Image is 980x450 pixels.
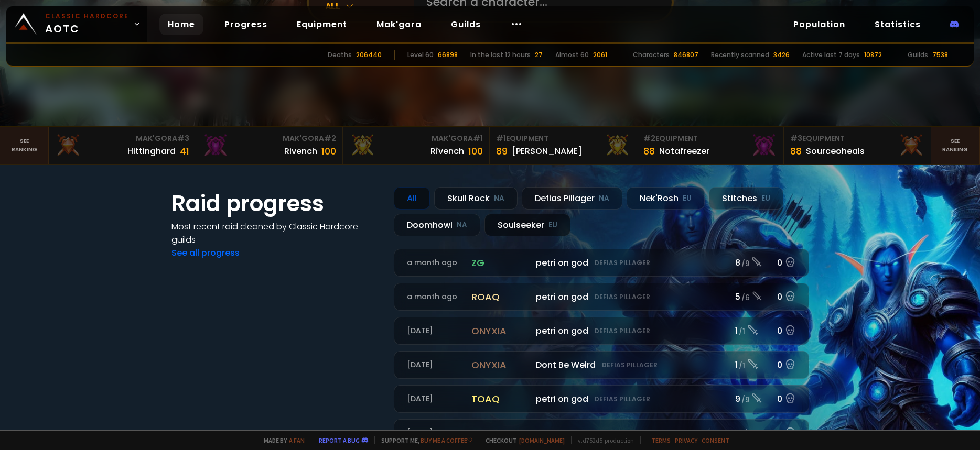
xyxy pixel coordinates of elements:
a: a fan [289,436,305,444]
div: Recently scanned [711,50,769,60]
a: #2Equipment88Notafreezer [637,127,784,164]
span: # 3 [790,133,802,144]
div: 66898 [438,50,458,60]
a: Mak'gora [368,14,430,35]
div: Mak'Gora [55,133,189,144]
div: Rivench [284,145,317,158]
small: EU [548,220,557,231]
div: Mak'Gora [202,133,336,144]
div: 3426 [773,50,790,60]
a: Statistics [866,14,929,35]
div: 88 [790,144,802,158]
span: Made by [257,436,305,444]
div: Equipment [790,133,924,144]
a: Terms [651,436,671,444]
span: # 2 [324,133,336,144]
span: Support me, [374,436,472,444]
div: 10872 [864,50,882,60]
div: Mak'Gora [349,133,483,144]
div: Nek'Rosh [627,187,705,210]
a: Seeranking [931,127,980,164]
a: [DATE]toaqpetri on godDefias Pillager9 /90 [394,385,809,413]
span: # 3 [177,133,189,144]
a: [DATE]onyxiapetri on godDefias Pillager1 /10 [394,317,809,345]
a: [DATE]onyxiaDont Be WeirdDefias Pillager1 /10 [394,351,809,379]
div: Characters [633,50,670,60]
div: 100 [468,144,483,158]
h4: Most recent raid cleaned by Classic Hardcore guilds [171,220,381,246]
a: Guilds [443,14,489,35]
div: Sourceoheals [806,145,865,158]
a: Mak'Gora#2Rivench100 [196,127,343,164]
span: # 2 [643,133,655,144]
a: a month agoroaqpetri on godDefias Pillager5 /60 [394,283,809,311]
span: # 1 [473,133,483,144]
div: Deaths [328,50,352,60]
div: In the last 12 hours [470,50,531,60]
a: Equipment [288,14,356,35]
div: Soulseeker [484,214,570,236]
div: 846807 [674,50,698,60]
div: Defias Pillager [522,187,622,210]
a: Mak'Gora#1Rîvench100 [343,127,490,164]
small: EU [683,193,692,204]
div: Equipment [496,133,630,144]
a: #1Equipment89[PERSON_NAME] [490,127,637,164]
a: a month agozgpetri on godDefias Pillager8 /90 [394,249,809,277]
span: AOTC [45,12,129,37]
div: 27 [535,50,543,60]
div: Hittinghard [127,145,176,158]
div: 89 [496,144,508,158]
small: EU [761,193,770,204]
div: 100 [321,144,336,158]
small: NA [457,220,467,231]
div: 7538 [932,50,948,60]
div: 41 [180,144,189,158]
small: NA [599,193,609,204]
a: Consent [702,436,729,444]
div: Stitches [709,187,783,210]
div: [PERSON_NAME] [512,145,582,158]
span: v. d752d5 - production [571,436,634,444]
a: Home [159,14,203,35]
div: All [394,187,430,210]
a: Report a bug [319,436,360,444]
a: [DOMAIN_NAME] [519,436,565,444]
div: Doomhowl [394,214,480,236]
div: Skull Rock [434,187,518,210]
div: Active last 7 days [802,50,860,60]
a: Mak'Gora#3Hittinghard41 [49,127,196,164]
small: NA [494,193,504,204]
a: [DATE]naxDont Be WeirdDefias Pillager12 /150 [394,419,809,447]
a: See all progress [171,247,240,259]
small: Classic Hardcore [45,12,129,21]
a: Classic HardcoreAOTC [6,6,147,42]
div: 88 [643,144,655,158]
a: #3Equipment88Sourceoheals [784,127,931,164]
div: 2061 [593,50,607,60]
div: Guilds [908,50,928,60]
a: Population [785,14,854,35]
div: Level 60 [407,50,434,60]
a: Progress [216,14,276,35]
div: 206440 [356,50,382,60]
div: Rîvench [430,145,464,158]
div: Almost 60 [555,50,589,60]
a: Privacy [675,436,697,444]
h1: Raid progress [171,187,381,220]
div: Notafreezer [659,145,709,158]
span: # 1 [496,133,506,144]
a: Buy me a coffee [421,436,472,444]
span: Checkout [479,436,565,444]
div: Equipment [643,133,777,144]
